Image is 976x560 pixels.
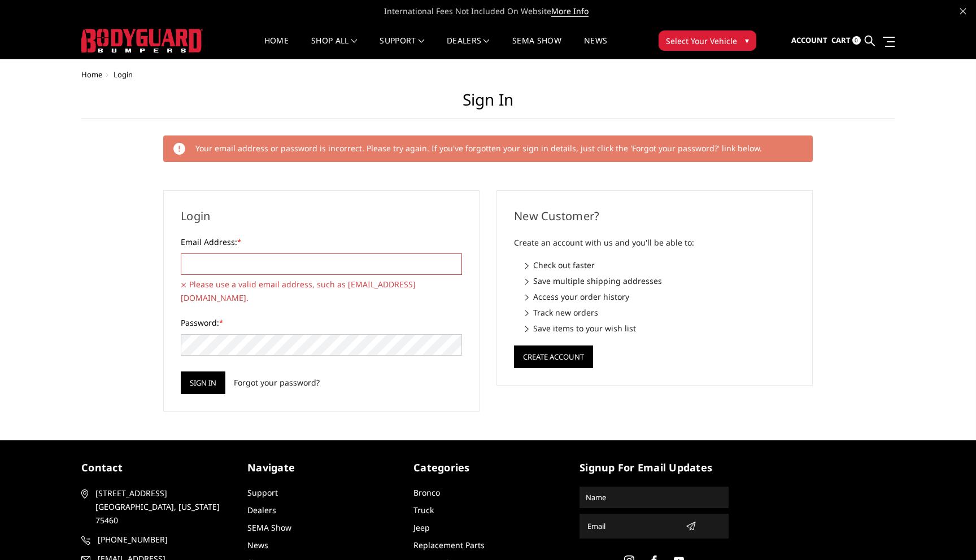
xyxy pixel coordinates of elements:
[514,208,795,225] h2: New Customer?
[745,34,749,46] span: ▾
[831,25,861,56] a: Cart 0
[581,488,727,506] input: Name
[247,460,396,475] h5: Navigate
[195,143,762,154] span: Your email address or password is incorrect. Please try again. If you've forgotten your sign in d...
[181,208,462,225] h2: Login
[181,236,462,248] label: Email Address:
[791,35,827,45] span: Account
[514,350,593,361] a: Create Account
[380,37,424,59] a: Support
[247,540,268,550] a: News
[81,90,895,119] h1: Sign in
[247,522,291,533] a: SEMA Show
[525,322,795,334] li: Save items to your wish list
[98,533,229,546] span: [PHONE_NUMBER]
[181,371,225,394] input: Sign in
[81,533,230,546] a: [PHONE_NUMBER]
[247,487,278,498] a: Support
[247,505,276,515] a: Dealers
[514,345,593,368] button: Create Account
[81,29,203,53] img: BODYGUARD BUMPERS
[413,522,430,533] a: Jeep
[852,36,861,45] span: 0
[525,307,795,318] li: Track new orders
[920,506,976,560] iframe: Chat Widget
[181,317,462,329] label: Password:
[413,460,563,475] h5: Categories
[413,487,440,498] a: Bronco
[791,25,827,56] a: Account
[514,236,795,250] p: Create an account with us and you'll be able to:
[525,291,795,303] li: Access your order history
[234,377,320,388] a: Forgot your password?
[413,540,485,550] a: Replacement Parts
[114,69,133,80] span: Login
[447,37,490,59] a: Dealers
[583,517,681,535] input: Email
[584,37,607,59] a: News
[666,35,737,47] span: Select Your Vehicle
[81,69,102,80] a: Home
[413,505,434,515] a: Truck
[831,35,851,45] span: Cart
[81,460,230,475] h5: contact
[579,460,729,475] h5: signup for email updates
[264,37,289,59] a: Home
[311,37,357,59] a: shop all
[512,37,561,59] a: SEMA Show
[551,6,589,17] a: More Info
[95,487,226,527] span: [STREET_ADDRESS] [GEOGRAPHIC_DATA], [US_STATE] 75460
[181,278,462,305] span: Please use a valid email address, such as [EMAIL_ADDRESS][DOMAIN_NAME].
[659,30,756,51] button: Select Your Vehicle
[525,275,795,287] li: Save multiple shipping addresses
[525,259,795,271] li: Check out faster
